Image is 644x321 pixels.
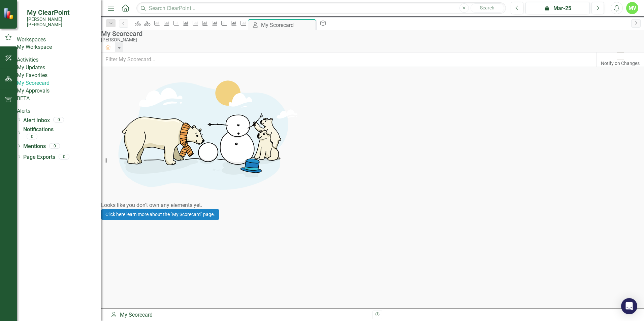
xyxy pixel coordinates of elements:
div: 0 [49,143,60,149]
a: Page Exports [23,153,55,161]
a: Click here learn more about the "My Scorecard" page. [101,209,219,220]
button: Mar-25 [525,2,590,14]
small: [PERSON_NAME] [PERSON_NAME] [27,16,94,28]
input: Filter My Scorecard... [101,52,597,67]
input: Search ClearPoint... [136,2,506,14]
span: Search [480,5,494,10]
div: Workspaces [17,36,101,44]
div: Alerts [17,107,101,115]
a: My Workspace [17,43,101,51]
a: Mentions [23,143,46,150]
div: Open Intercom Messenger [621,298,637,314]
a: My Updates [17,64,101,72]
span: My ClearPoint [27,8,94,16]
div: My Scorecard [101,30,641,37]
a: My Favorites [17,72,101,79]
div: Mar-25 [528,4,587,12]
div: My Scorecard [261,21,314,29]
img: Getting started [101,67,303,202]
a: Alert Inbox [23,117,50,124]
div: BETA [17,95,101,103]
button: MV [626,2,638,14]
div: [PERSON_NAME] [101,37,641,42]
div: 0 [27,134,37,140]
img: ClearPoint Strategy [3,7,15,19]
a: My Scorecard [17,79,101,87]
a: Notifications [23,126,101,134]
div: 0 [53,117,64,122]
div: Notify on Changes [601,60,640,67]
div: Looks like you don't own any elements yet. [101,202,644,209]
div: My Scorecard [110,311,367,319]
button: Search [471,3,504,13]
div: 0 [59,154,69,159]
div: Activities [17,56,101,64]
a: My Approvals [17,87,101,95]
